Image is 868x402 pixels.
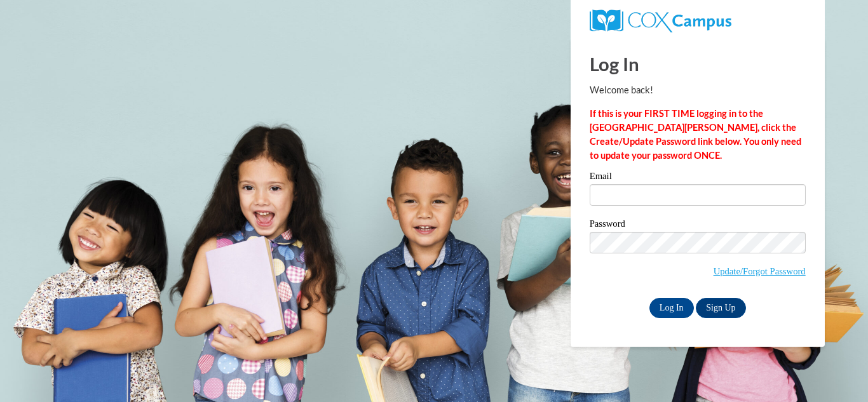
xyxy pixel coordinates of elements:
[590,108,801,161] strong: If this is your FIRST TIME logging in to the [GEOGRAPHIC_DATA][PERSON_NAME], click the Create/Upd...
[590,51,806,77] h1: Log In
[590,171,806,184] label: Email
[590,219,806,232] label: Password
[714,266,806,276] a: Update/Forgot Password
[696,298,745,318] a: Sign Up
[649,298,694,318] input: Log In
[590,15,731,25] a: COX Campus
[590,83,806,97] p: Welcome back!
[590,10,731,32] img: COX Campus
